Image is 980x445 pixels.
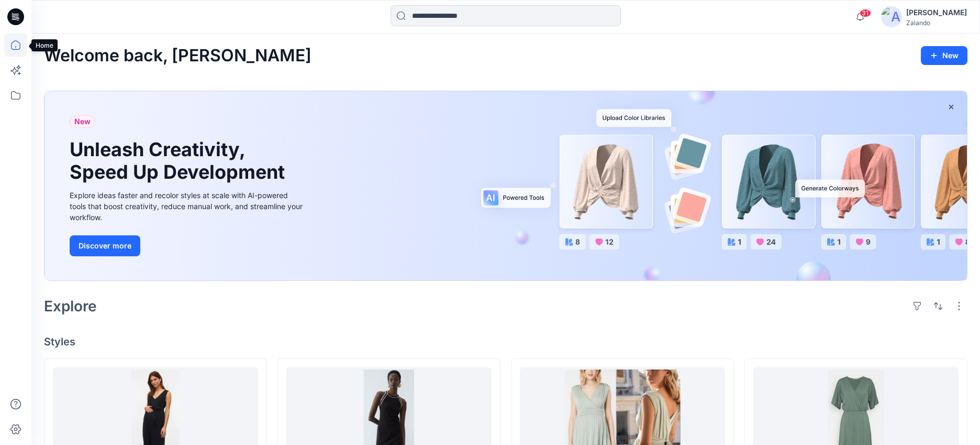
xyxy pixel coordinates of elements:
[74,115,91,128] span: New
[906,6,967,19] div: [PERSON_NAME]
[70,235,305,256] a: Discover more
[881,6,902,27] img: avatar
[44,298,97,314] h2: Explore
[906,19,967,27] div: Zalando
[44,335,967,348] h4: Styles
[70,138,289,183] h1: Unleash Creativity, Speed Up Development
[70,235,140,256] button: Discover more
[921,46,967,65] button: New
[44,46,311,66] h2: Welcome back, [PERSON_NAME]
[860,9,871,17] span: 31
[70,190,305,223] div: Explore ideas faster and recolor styles at scale with AI-powered tools that boost creativity, red...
